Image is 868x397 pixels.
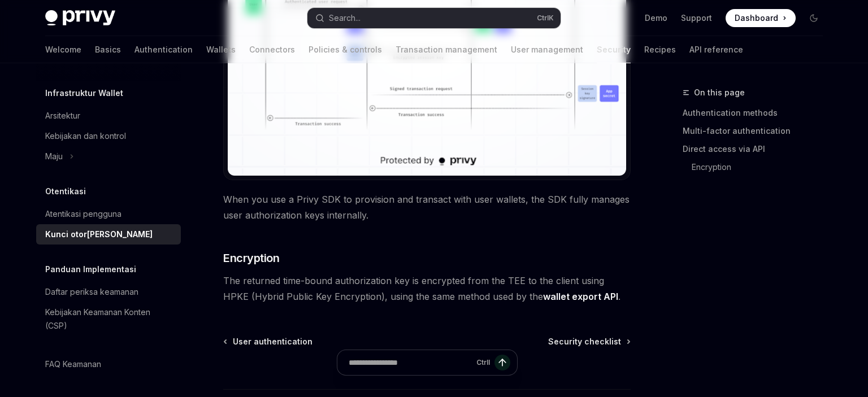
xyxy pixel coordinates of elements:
[36,354,181,374] a: FAQ Keamanan
[95,36,121,63] a: Basics
[45,150,63,163] div: Maju
[645,12,667,24] a: Demo
[694,86,745,99] span: On this page
[36,126,181,146] a: Kebijakan dan kontrol
[36,146,181,167] button: Bagian Toggle Lanjutan
[223,273,631,304] span: The returned time-bound authorization key is encrypted from the TEE to the client using HPKE (Hyb...
[683,104,832,122] a: Authentication methods
[644,36,676,63] a: Recipes
[309,36,382,63] a: Policies & controls
[683,122,832,140] a: Multi-factor authentication
[45,129,126,143] div: Kebijakan dan kontrol
[45,263,136,276] h5: Panduan Implementasi
[36,204,181,224] a: Atentikasi pengguna
[681,12,712,24] a: Support
[223,191,631,223] span: When you use a Privy SDK to provision and transact with user wallets, the SDK fully manages user ...
[307,8,561,28] button: Open search
[45,36,81,63] a: Welcome
[548,336,630,347] a: Security checklist
[683,140,832,158] a: Direct access via API
[45,207,121,221] div: Atentikasi pengguna
[36,302,181,336] a: Kebijakan Keamanan Konten (CSP)
[349,350,472,375] input: Ask a question...
[683,158,832,176] a: Encryption
[249,36,295,63] a: Connectors
[689,36,743,63] a: API reference
[45,306,174,333] div: Kebijakan Keamanan Konten (CSP)
[45,10,115,26] img: dark logo
[511,36,583,63] a: User management
[45,86,123,100] h5: Infrastruktur Wallet
[597,36,631,63] a: Security
[36,224,181,245] a: Kunci otor[PERSON_NAME]
[45,228,153,241] div: Kunci otor[PERSON_NAME]
[726,9,796,27] a: Dashboard
[45,185,86,198] h5: Otentikasi
[396,36,497,63] a: Transaction management
[548,336,621,347] span: Security checklist
[537,14,554,23] span: Ctrl K
[735,12,778,24] span: Dashboard
[206,36,236,63] a: Wallets
[494,355,510,370] button: Send message
[134,36,193,63] a: Authentication
[36,106,181,126] a: Arsitektur
[233,336,313,347] span: User authentication
[805,9,823,27] button: Toggle dark mode
[329,11,361,25] div: Search...
[223,250,279,266] span: Encryption
[45,285,138,299] div: Daftar periksa keamanan
[45,109,80,123] div: Arsitektur
[543,291,618,303] a: wallet export API
[36,282,181,302] a: Daftar periksa keamanan
[45,357,101,371] div: FAQ Keamanan
[224,336,313,347] a: User authentication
